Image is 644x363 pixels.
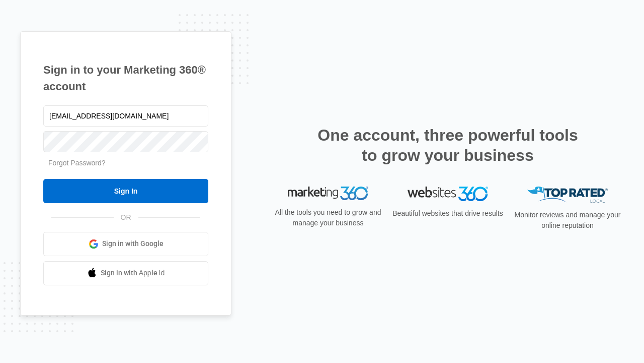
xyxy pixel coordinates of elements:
[48,159,106,167] a: Forgot Password?
[114,212,138,223] span: OR
[102,238,164,249] span: Sign in with Google
[101,268,165,278] span: Sign in with Apple Id
[314,125,581,165] h2: One account, three powerful tools to grow your business
[408,187,488,201] img: Websites 360
[43,261,208,285] a: Sign in with Apple Id
[288,187,368,201] img: Marketing 360
[272,207,384,228] p: All the tools you need to grow and manage your business
[391,208,504,219] p: Beautiful websites that drive results
[43,105,208,127] input: Email
[43,62,208,95] h1: Sign in to your Marketing 360® account
[527,187,608,203] img: Top Rated Local
[511,210,624,231] p: Monitor reviews and manage your online reputation
[43,232,208,256] a: Sign in with Google
[43,179,208,203] input: Sign In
